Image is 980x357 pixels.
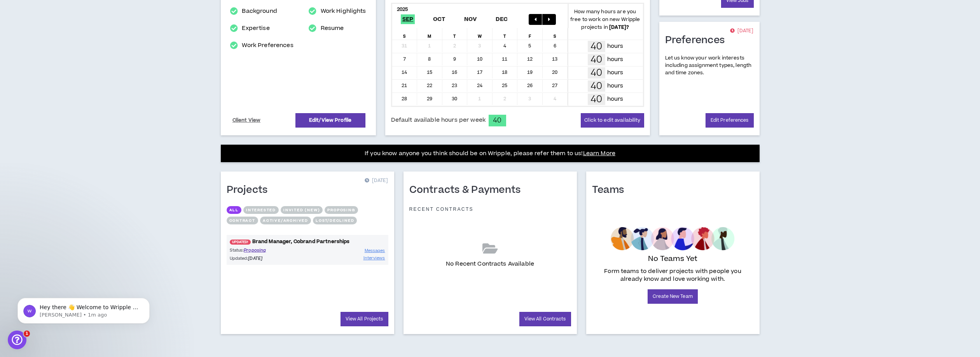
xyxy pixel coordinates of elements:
[243,206,279,214] button: Interested
[230,255,307,262] p: Updated:
[365,247,385,254] a: Messages
[463,14,479,24] span: Nov
[295,113,365,128] a: Edit/View Profile
[281,206,323,214] button: Invited (new)
[581,113,644,128] button: Click to edit availability
[392,28,418,40] div: S
[446,260,534,268] p: No Recent Contracts Available
[401,14,415,24] span: Sep
[38,10,72,17] p: Active 2h ago
[12,255,18,261] button: Emoji picker
[595,268,751,283] p: Form teams to deliver projects with people you already know and love working with.
[12,61,121,69] div: Welcome to Wripple 🙌
[260,217,311,224] button: Active/Archived
[227,238,388,245] a: UPDATED!Brand Manager, Cobrand Partnerships
[363,254,385,262] a: Interviews
[230,240,251,245] span: UPDATED!
[227,206,241,214] button: All
[397,6,408,13] b: 2025
[607,42,624,51] p: hours
[6,45,149,121] div: Morgan says…
[611,227,735,250] img: empty
[248,255,262,261] i: [DATE]
[365,248,385,254] span: Messages
[244,247,266,253] span: Proposing
[242,41,293,50] a: Work Preferences
[136,3,150,17] div: Close
[665,54,754,77] p: Let us know your work interests including assignment types, length and time zones.
[12,91,121,99] div: [PERSON_NAME]
[12,49,121,57] div: Hey there 👋
[609,24,629,31] b: [DATE] ?
[321,7,366,16] a: Work Highlights
[6,282,161,336] iframe: Intercom notifications message
[227,184,274,196] h1: Projects
[607,82,624,90] p: hours
[431,14,447,24] span: Oct
[133,252,146,264] button: Send a message…
[730,27,753,35] p: [DATE]
[6,45,128,104] div: Hey there 👋Welcome to Wripple 🙌Take a look around! If you have any questions, just reply to this ...
[467,28,493,40] div: W
[706,113,754,128] a: Edit Preferences
[607,55,624,64] p: hours
[583,149,615,157] a: Learn More
[648,254,698,264] p: No Teams Yet
[409,206,474,212] p: Recent Contracts
[607,95,624,103] p: hours
[517,28,543,40] div: F
[493,28,518,40] div: T
[665,34,731,47] h1: Preferences
[38,4,88,10] h1: [PERSON_NAME]
[648,289,698,304] a: Create New Team
[12,105,73,110] div: [PERSON_NAME] • [DATE]
[37,255,43,261] button: Upload attachment
[363,255,385,261] span: Interviews
[22,4,35,17] img: Profile image for Morgan
[391,116,486,124] span: Default available hours per week
[227,217,258,224] button: Contract
[568,8,643,31] p: How many hours are you free to work on new Wripple projects in
[12,72,121,87] div: Take a look around! If you have any questions, just reply to this message.
[24,255,31,261] button: Gif picker
[409,184,527,196] h1: Contracts & Payments
[607,68,624,77] p: hours
[592,184,630,196] h1: Teams
[417,28,442,40] div: M
[365,149,615,158] p: If you know anyone you think should be on Wripple, please refer them to us!
[49,255,56,261] button: Start recording
[543,28,568,40] div: S
[313,217,357,224] button: Lost/Declined
[365,177,388,185] p: [DATE]
[7,238,149,252] textarea: Message…
[24,331,30,337] span: 1
[242,24,269,33] a: Expertise
[242,7,277,16] a: Background
[494,14,510,24] span: Dec
[442,28,468,40] div: T
[341,312,388,326] a: View All Projects
[230,247,307,254] p: Status:
[8,331,26,349] iframe: Intercom live chat
[325,206,358,214] button: Proposing
[321,24,344,33] a: Resume
[519,312,571,326] a: View All Contracts
[122,3,136,18] button: Home
[231,114,262,127] a: Client View
[5,3,20,18] button: go back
